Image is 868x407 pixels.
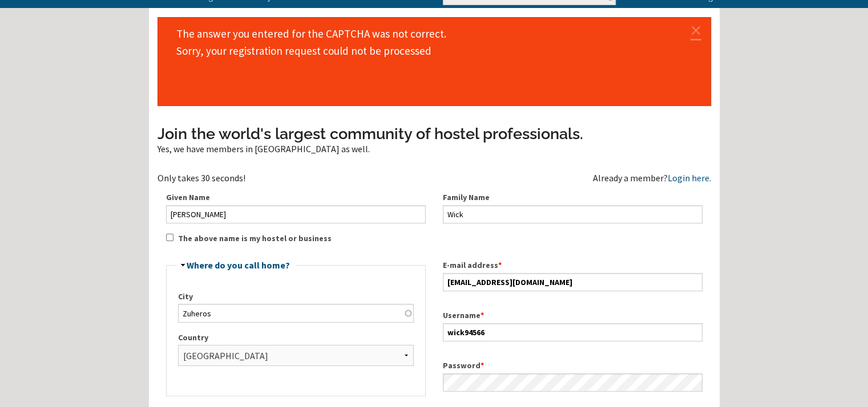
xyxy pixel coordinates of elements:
[158,123,711,145] h3: Join the world's largest community of hostel professionals.
[158,173,434,182] div: Only takes 30 seconds!
[187,259,290,271] a: Where do you call home?
[178,332,414,344] label: Country
[443,360,703,372] label: Password
[688,27,704,32] a: ×
[443,192,703,203] label: Family Name
[481,310,484,320] span: This field is required.
[443,259,703,271] label: E-mail address
[166,192,426,203] label: Given Name
[668,172,711,184] a: Login here.
[176,42,696,59] li: Sorry, your registration request could not be processed
[176,25,696,42] li: The answer you entered for the CAPTCHA was not correct.
[443,310,703,321] label: Username
[481,360,484,371] span: This field is required.
[498,260,502,270] span: This field is required.
[158,144,711,153] div: Yes, we have members in [GEOGRAPHIC_DATA] as well.
[178,233,332,245] label: The above name is my hostel or business
[178,291,414,303] label: City
[443,273,703,291] input: A valid e-mail address. All e-mails from the system will be sent to this address. The e-mail addr...
[443,323,703,341] input: Spaces are allowed; punctuation is not allowed except for periods, hyphens, apostrophes, and unde...
[593,173,711,182] div: Already a member?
